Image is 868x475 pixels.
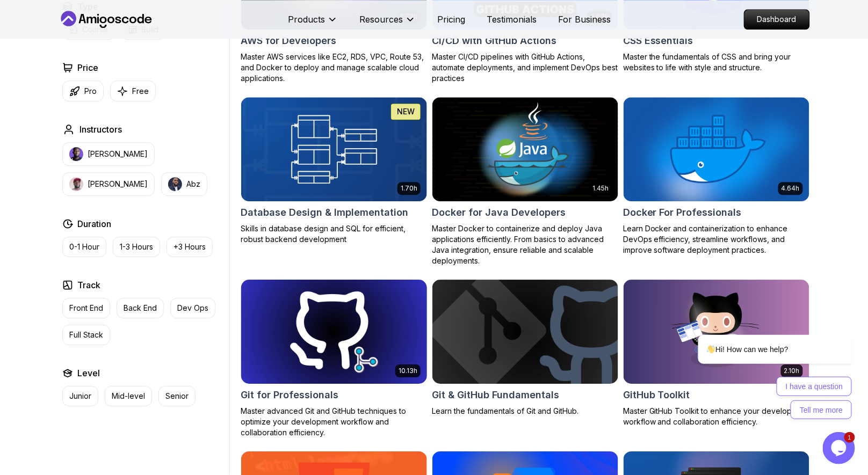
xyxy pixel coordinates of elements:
h2: GitHub Toolkit [623,388,690,403]
p: Back End [124,303,157,313]
button: +3 Hours [167,237,213,257]
button: Pro [62,81,104,101]
iframe: chat widget [664,239,857,427]
a: Dashboard [744,9,810,30]
p: Products [288,13,325,26]
p: Master the fundamentals of CSS and bring your websites to life with style and structure. [623,52,810,73]
p: Resources [359,13,403,26]
a: Pricing [437,13,465,26]
button: Front End [62,298,110,318]
img: Docker For Professionals card [624,97,809,201]
p: 1-3 Hours [120,242,153,252]
p: Master Docker to containerize and deploy Java applications efficiently. From basics to advanced J... [432,223,619,266]
button: instructor img[PERSON_NAME] [62,142,155,166]
p: Junior [69,391,91,401]
p: Mid-level [112,391,145,401]
p: Full Stack [69,330,103,340]
button: instructor img[PERSON_NAME] [62,172,155,196]
p: Learn Docker and containerization to enhance DevOps efficiency, streamline workflows, and improve... [623,223,810,255]
img: instructor img [69,177,83,191]
p: Free [132,86,149,97]
button: Junior [62,386,98,406]
p: Learn the fundamentals of Git and GitHub. [432,406,619,416]
p: NEW [397,106,415,117]
h2: Price [77,61,98,74]
p: Master AWS services like EC2, RDS, VPC, Route 53, and Docker to deploy and manage scalable cloud ... [241,52,428,84]
img: Git & GitHub Fundamentals card [432,280,618,384]
h2: Docker For Professionals [623,205,742,220]
a: Database Design & Implementation card1.70hNEWDatabase Design & ImplementationSkills in database d... [241,97,428,245]
button: Dev Ops [170,298,215,318]
h2: CSS Essentials [623,33,693,48]
p: Front End [69,303,103,313]
h2: CI/CD with GitHub Actions [432,33,556,48]
p: Master advanced Git and GitHub techniques to optimize your development workflow and collaboration... [241,406,428,438]
button: Mid-level [105,386,152,406]
img: instructor img [69,147,83,161]
h2: Git & GitHub Fundamentals [432,388,559,403]
h2: Docker for Java Developers [432,205,566,220]
p: +3 Hours [173,242,206,252]
a: Docker For Professionals card4.64hDocker For ProfessionalsLearn Docker and containerization to en... [623,97,810,255]
p: 1.70h [401,184,417,193]
a: Git & GitHub Fundamentals cardGit & GitHub FundamentalsLearn the fundamentals of Git and GitHub. [432,279,619,416]
p: Master GitHub Toolkit to enhance your development workflow and collaboration efficiency. [623,406,810,427]
img: instructor img [168,177,182,191]
a: For Business [558,13,611,26]
button: Senior [158,386,196,406]
img: Database Design & Implementation card [241,97,427,201]
p: Dashboard [744,10,809,29]
p: Pro [84,86,97,97]
p: Abz [186,179,200,189]
button: 0-1 Hour [62,237,106,257]
button: Products [288,13,338,34]
p: Dev Ops [177,303,208,313]
p: 1.45h [592,184,609,193]
a: Git for Professionals card10.13hGit for ProfessionalsMaster advanced Git and GitHub techniques to... [241,279,428,438]
button: Resources [359,13,416,34]
p: 4.64h [782,184,800,193]
a: Docker for Java Developers card1.45hDocker for Java DevelopersMaster Docker to containerize and d... [432,97,619,266]
h2: Git for Professionals [241,388,338,403]
a: Testimonials [487,13,537,26]
h2: Track [77,279,100,291]
p: Master CI/CD pipelines with GitHub Actions, automate deployments, and implement DevOps best pract... [432,52,619,84]
h2: AWS for Developers [241,33,336,48]
button: Full Stack [62,325,110,345]
h2: Duration [77,217,111,230]
p: Senior [165,391,189,401]
button: 1-3 Hours [113,237,160,257]
p: 10.13h [399,367,417,375]
p: Skills in database design and SQL for efficient, robust backend development [241,223,428,245]
button: Back End [117,298,164,318]
p: [PERSON_NAME] [88,179,148,189]
button: Free [110,81,156,101]
h2: Level [77,367,100,379]
p: 0-1 Hour [69,242,99,252]
h2: Instructors [79,123,122,136]
a: GitHub Toolkit card2.10hGitHub ToolkitMaster GitHub Toolkit to enhance your development workflow ... [623,279,810,427]
p: [PERSON_NAME] [88,149,148,159]
img: Git for Professionals card [236,277,431,386]
img: GitHub Toolkit card [624,280,809,384]
img: Docker for Java Developers card [432,97,618,201]
iframe: chat widget [823,432,857,464]
button: instructor imgAbz [161,172,207,196]
h2: Database Design & Implementation [241,205,408,220]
